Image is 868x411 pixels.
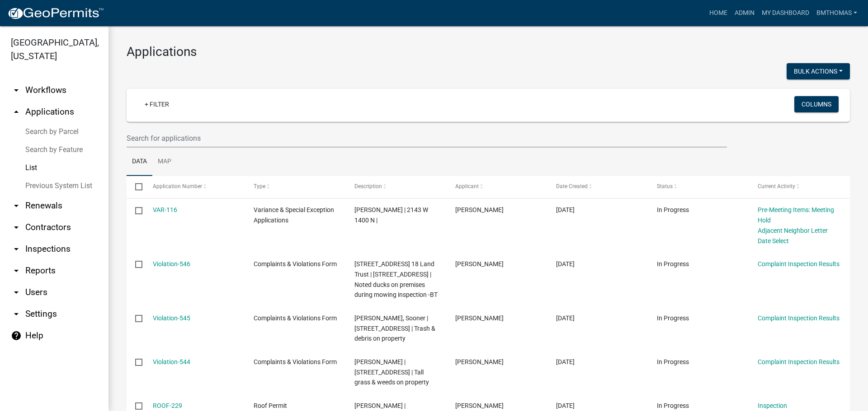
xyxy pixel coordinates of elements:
[648,176,749,198] datatable-header-cell: Status
[137,96,176,112] a: + Filter
[11,200,22,211] i: arrow_drop_down
[758,5,813,22] a: My Dashboard
[11,265,22,276] i: arrow_drop_down
[127,176,144,198] datatable-header-cell: Select
[758,358,840,365] a: Complaint Inspection Results
[127,44,850,60] h3: Applications
[127,148,152,176] a: Data
[787,63,850,79] button: Bulk Actions
[11,330,22,341] i: help
[556,206,575,213] span: 08/13/2025
[657,206,689,213] span: In Progress
[455,260,504,268] span: Brooklyn Thomas
[11,309,22,319] i: arrow_drop_down
[455,206,504,213] span: Wade Fisher
[455,183,479,189] span: Applicant
[354,260,438,298] span: 2246 West State Road 18 Land Trust | 2246 W STATE ROAD 18 | Noted ducks on premises during mowing...
[657,358,689,365] span: In Progress
[758,206,834,224] a: Pre-Meeting Items: Meeting Hold
[254,314,337,322] span: Complaints & Violations Form
[758,402,787,409] a: Inspection
[153,206,177,213] a: VAR-116
[354,314,435,342] span: Hayes, Sooner | 284 N COUNTRY CLUB Rd | Trash & debris on property
[152,148,177,176] a: Map
[547,176,648,198] datatable-header-cell: Date Created
[447,176,547,198] datatable-header-cell: Applicant
[11,85,22,96] i: arrow_drop_down
[11,244,22,254] i: arrow_drop_down
[657,314,689,322] span: In Progress
[758,314,840,322] a: Complaint Inspection Results
[127,129,727,148] input: Search for applications
[346,176,447,198] datatable-header-cell: Description
[556,358,575,365] span: 08/13/2025
[11,106,22,117] i: arrow_drop_up
[758,260,840,268] a: Complaint Inspection Results
[657,260,689,268] span: In Progress
[153,314,190,322] a: Violation-545
[254,260,337,268] span: Complaints & Violations Form
[153,183,202,189] span: Application Number
[556,402,575,409] span: 08/13/2025
[153,402,182,409] a: ROOF-229
[354,358,429,386] span: Nelson, Sandra | 3423 W HONEYTREE COURT | Tall grass & weeds on property
[153,260,190,268] a: Violation-546
[254,206,334,224] span: Variance & Special Exception Applications
[556,183,588,189] span: Date Created
[455,402,504,409] span: Herbert Parsons
[254,183,265,189] span: Type
[11,287,22,298] i: arrow_drop_down
[657,183,673,189] span: Status
[354,183,382,189] span: Description
[758,183,795,189] span: Current Activity
[706,5,731,22] a: Home
[556,314,575,322] span: 08/13/2025
[657,402,689,409] span: In Progress
[354,206,428,224] span: Fisher, Wade | 2143 W 1400 N |
[11,222,22,233] i: arrow_drop_down
[455,358,504,365] span: Brooklyn Thomas
[245,176,345,198] datatable-header-cell: Type
[794,96,839,112] button: Columns
[254,358,337,365] span: Complaints & Violations Form
[455,314,504,322] span: Brooklyn Thomas
[731,5,758,22] a: Admin
[144,176,245,198] datatable-header-cell: Application Number
[749,176,850,198] datatable-header-cell: Current Activity
[813,5,861,22] a: bmthomas
[153,358,190,365] a: Violation-544
[254,402,287,409] span: Roof Permit
[758,227,828,245] a: Adjacent Neighbor Letter Date Select
[556,260,575,268] span: 08/13/2025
